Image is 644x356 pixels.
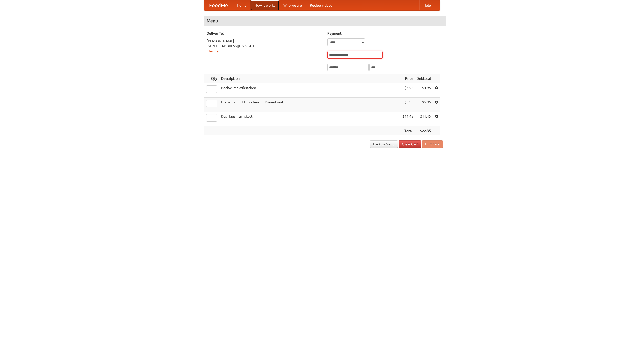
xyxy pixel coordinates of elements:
[400,112,415,126] td: $11.45
[251,0,279,10] a: How it works
[204,0,233,10] a: FoodMe
[327,31,443,36] h5: Payment:
[207,44,322,49] div: [STREET_ADDRESS][US_STATE]
[415,98,433,112] td: $5.95
[419,0,435,10] a: Help
[207,49,219,53] a: Change
[415,83,433,98] td: $4.95
[233,0,251,10] a: Home
[400,74,415,83] th: Price
[204,16,446,26] h4: Menu
[219,98,400,112] td: Bratwurst mit Brötchen und Sauerkraut
[219,74,400,83] th: Description
[204,74,219,83] th: Qty
[370,140,398,148] a: Back to Menu
[399,140,421,148] a: Clear Cart
[207,38,322,44] div: [PERSON_NAME]
[219,83,400,98] td: Bockwurst Würstchen
[207,31,322,36] h5: Deliver To:
[279,0,306,10] a: Who we are
[415,126,433,136] th: $22.35
[415,112,433,126] td: $11.45
[400,98,415,112] td: $5.95
[400,126,415,136] th: Total:
[306,0,336,10] a: Recipe videos
[422,140,443,148] button: Purchase
[400,83,415,98] td: $4.95
[415,74,433,83] th: Subtotal
[219,112,400,126] td: Das Hausmannskost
